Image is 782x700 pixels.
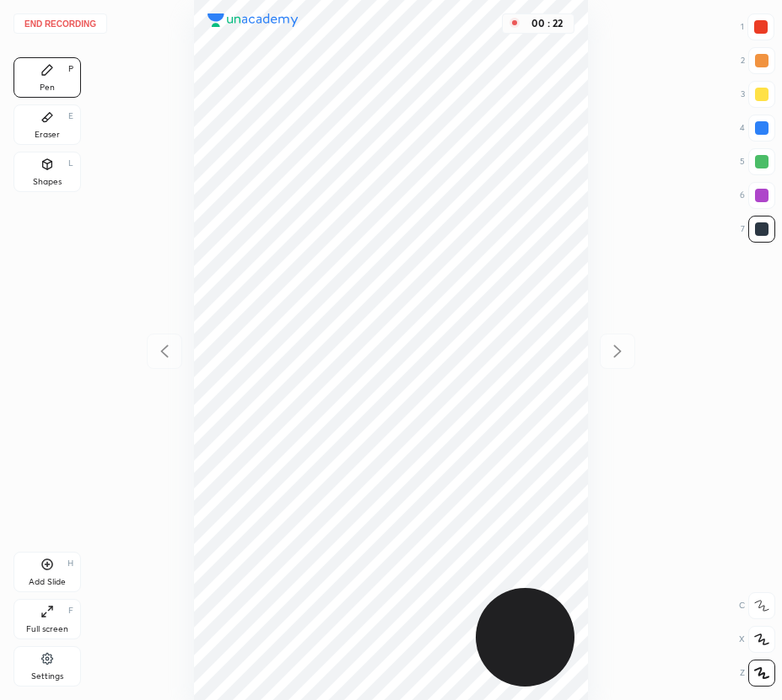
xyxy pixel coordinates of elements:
[35,131,60,139] div: Eraser
[741,47,775,74] div: 2
[740,148,775,175] div: 5
[13,13,107,34] button: End recording
[739,592,775,619] div: C
[31,672,63,681] div: Settings
[68,159,73,168] div: L
[68,112,73,120] div: E
[526,18,567,29] div: 00 : 22
[740,182,775,209] div: 6
[739,626,775,653] div: X
[741,13,774,40] div: 1
[741,81,775,108] div: 3
[67,559,73,568] div: H
[33,178,62,186] div: Shapes
[740,660,775,687] div: Z
[208,13,299,27] img: logo.38c385cc.svg
[741,216,775,243] div: 7
[40,83,55,92] div: Pen
[29,578,66,586] div: Add Slide
[68,65,73,73] div: P
[68,606,73,615] div: F
[740,115,775,142] div: 4
[26,625,68,633] div: Full screen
